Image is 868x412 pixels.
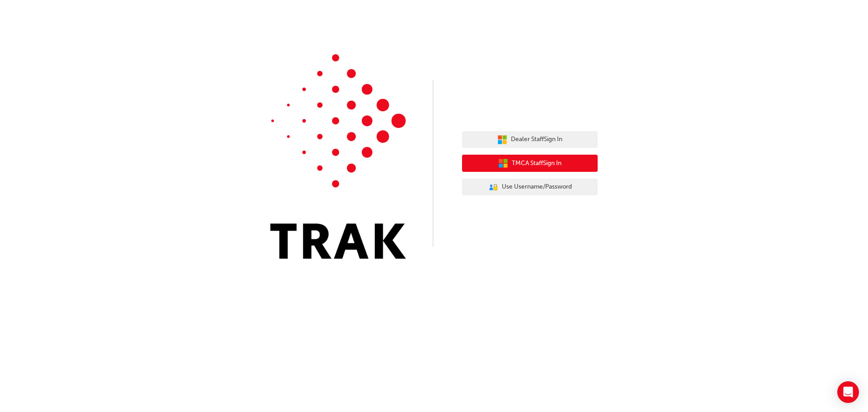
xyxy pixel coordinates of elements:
[270,54,406,259] img: Trak
[462,131,598,148] button: Dealer StaffSign In
[502,182,572,192] span: Use Username/Password
[512,158,561,169] span: TMCA Staff Sign In
[462,155,598,172] button: TMCA StaffSign In
[462,179,598,196] button: Use Username/Password
[837,381,859,403] div: Open Intercom Messenger
[511,134,562,145] span: Dealer Staff Sign In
